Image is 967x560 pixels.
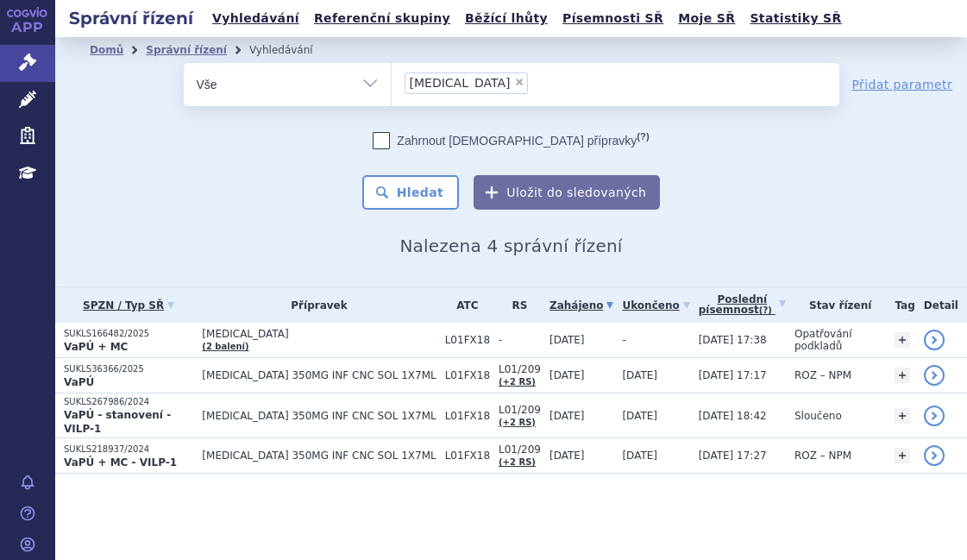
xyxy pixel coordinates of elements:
th: Tag [886,287,914,323]
th: ATC [436,287,490,323]
span: [DATE] [622,369,657,381]
span: [MEDICAL_DATA] 350MG INF CNC SOL 1X7ML [202,450,436,462]
strong: VaPÚ - stanovení - VILP-1 [64,409,171,435]
span: Opatřování podkladů [794,328,852,352]
button: Uložit do sledovaných [474,175,660,210]
span: L01/209 [499,363,541,375]
span: [DATE] 17:27 [699,450,767,462]
a: Zahájeno [549,293,613,318]
li: Vyhledávání [249,37,336,63]
a: + [895,368,910,383]
a: Správní řízení [146,44,227,56]
span: [DATE] 17:38 [699,334,767,346]
span: ROZ – NPM [794,369,851,381]
input: [MEDICAL_DATA] [533,72,543,93]
span: L01/209 [499,404,541,416]
a: detail [924,330,945,350]
th: Přípravek [193,287,436,323]
span: [DATE] [549,369,585,381]
a: Běžící lhůty [460,7,553,30]
label: Zahrnout [DEMOGRAPHIC_DATA] přípravky [373,132,649,149]
abbr: (?) [637,131,649,142]
span: [DATE] [622,410,657,422]
span: × [514,77,524,87]
span: [MEDICAL_DATA] 350MG INF CNC SOL 1X7ML [202,369,436,381]
span: [MEDICAL_DATA] [410,77,511,89]
a: (+2 RS) [499,377,536,387]
span: Sloučeno [794,410,842,422]
a: Písemnosti SŘ [557,7,669,30]
span: [MEDICAL_DATA] [202,328,436,340]
span: L01FX18 [445,334,490,346]
a: detail [924,406,945,426]
span: L01FX18 [445,410,490,422]
span: - [499,334,541,346]
abbr: (?) [759,305,772,316]
span: Nalezena 4 správní řízení [399,236,622,256]
p: SUKLS218937/2024 [64,444,193,456]
th: Detail [915,287,967,323]
p: SUKLS36366/2025 [64,363,193,375]
span: [DATE] [549,450,585,462]
span: [DATE] [549,334,585,346]
a: Poslednípísemnost(?) [699,287,786,323]
span: ROZ – NPM [794,450,851,462]
strong: VaPÚ + MC [64,341,128,353]
span: [DATE] 18:42 [699,410,767,422]
span: L01/209 [499,444,541,456]
span: [DATE] [549,410,585,422]
a: Vyhledávání [207,7,305,30]
a: (+2 RS) [499,457,536,467]
a: Statistiky SŘ [744,7,846,30]
th: Stav řízení [786,287,887,323]
a: + [895,448,910,463]
a: Domů [90,44,123,56]
button: Hledat [362,175,460,210]
span: L01FX18 [445,450,490,462]
span: - [622,334,625,346]
th: RS [490,287,541,323]
h2: Správní řízení [55,6,207,30]
a: Přidat parametr [852,76,953,93]
a: + [895,408,910,424]
a: detail [924,445,945,466]
strong: VaPÚ + MC - VILP-1 [64,456,177,469]
p: SUKLS166482/2025 [64,328,193,340]
span: [MEDICAL_DATA] 350MG INF CNC SOL 1X7ML [202,410,436,422]
span: [DATE] [622,450,657,462]
a: detail [924,365,945,386]
a: (2 balení) [202,342,248,351]
a: (+2 RS) [499,418,536,427]
a: SPZN / Typ SŘ [64,293,193,318]
span: L01FX18 [445,369,490,381]
strong: VaPÚ [64,376,94,388]
a: + [895,332,910,348]
a: Referenční skupiny [309,7,455,30]
p: SUKLS267986/2024 [64,396,193,408]
a: Ukončeno [622,293,689,318]
a: Moje SŘ [673,7,740,30]
span: [DATE] 17:17 [699,369,767,381]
